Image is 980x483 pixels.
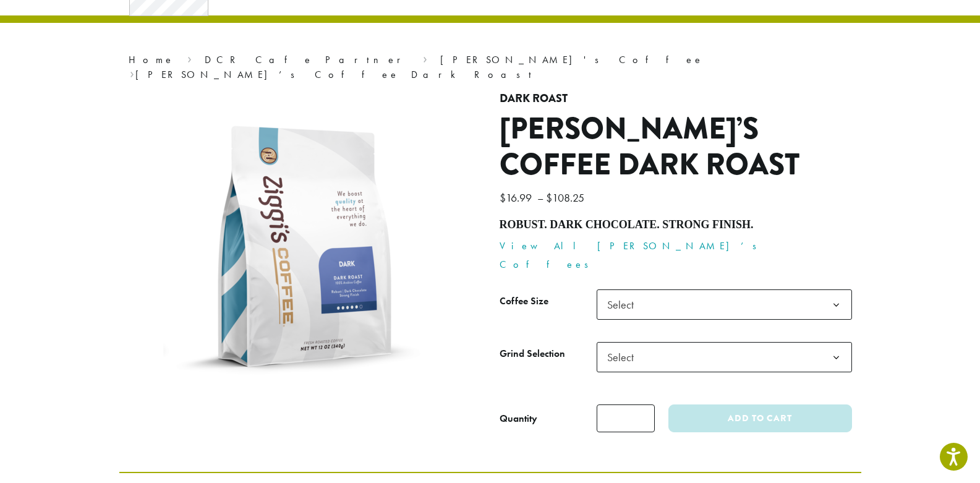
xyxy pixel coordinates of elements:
[602,345,646,369] span: Select
[500,111,852,182] h1: [PERSON_NAME]’s Coffee Dark Roast
[500,190,535,205] bdi: 16.99
[546,190,587,205] bdi: 108.25
[205,53,409,66] a: DCR Cafe Partner
[500,345,597,363] label: Grind Selection
[668,404,851,432] button: Add to cart
[537,190,543,205] span: –
[500,92,852,106] h4: Dark Roast
[440,53,704,66] a: [PERSON_NAME]'s Coffee
[546,190,552,205] span: $
[500,239,765,271] a: View All [PERSON_NAME]’s Coffees
[129,53,852,82] nav: Breadcrumb
[500,190,506,205] span: $
[187,48,192,67] span: ›
[423,48,427,67] span: ›
[130,63,134,82] span: ›
[602,293,646,317] span: Select
[597,289,852,320] span: Select
[500,218,852,232] h4: Robust. Dark Chocolate. Strong Finish.
[500,293,597,310] label: Coffee Size
[129,53,174,66] a: Home
[597,404,655,432] input: Product quantity
[500,411,537,426] div: Quantity
[597,342,852,372] span: Select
